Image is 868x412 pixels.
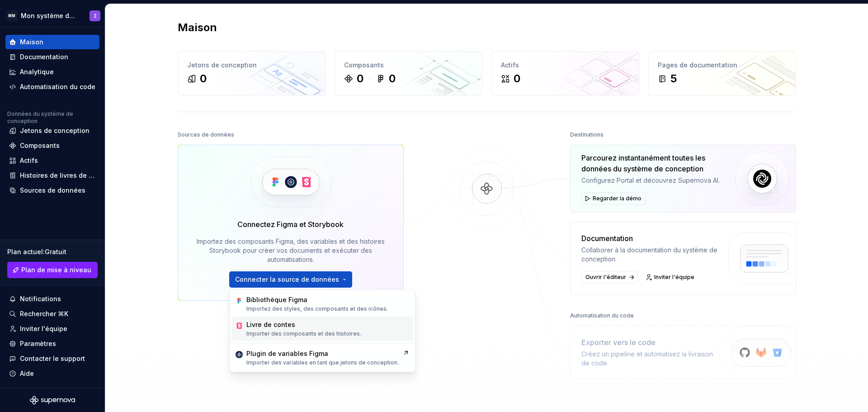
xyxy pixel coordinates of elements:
a: Analytique [5,65,99,79]
a: Sources de données [5,183,99,198]
font: Inviter l'équipe [20,325,67,332]
a: Composants00 [335,51,482,95]
font: Automatisation du code [570,312,634,319]
font: Plan actuel [7,248,43,256]
font: Composants [344,61,384,69]
font: 5 [670,72,677,85]
button: MMMon système de conceptionZ [2,6,103,25]
font: Maison [20,38,43,46]
font: Mon système de conception [21,12,111,19]
a: Paramètres [5,336,99,351]
font: Actifs [501,61,519,69]
font: Importer des variables en tant que jetons de conception. [246,359,399,366]
a: Jetons de conception0 [178,51,325,95]
button: Rechercher ⌘K [5,307,99,321]
font: Livre de contes [246,321,295,328]
button: Notifications [5,292,99,306]
button: Regarder la démo [581,192,646,205]
font: Contacter le support [20,355,85,362]
font: Jetons de conception [20,127,90,134]
a: Maison [5,35,99,49]
font: Importez des composants Figma, des variables et des histoires Storybook pour créer vos documents ... [197,237,385,263]
font: Importer des composants et des histoires. [246,330,361,337]
font: Exporter vers le code [581,338,656,347]
a: Inviter l'équipe [5,322,99,336]
font: Parcourez instantanément toutes les données du système de conception [581,153,705,173]
font: Configurez Portal et découvrez Supernova AI. [581,176,720,184]
font: Notifications [20,295,61,303]
font: Destinations [570,131,604,138]
font: Connectez Figma et Storybook [237,220,344,229]
font: Créez un pipeline et automatisez la livraison de code. [581,350,713,367]
font: Actifs [20,156,38,164]
font: Collaborer à la documentation du système de conception. [581,246,717,263]
a: Inviter l'équipe [643,271,698,284]
svg: Logo Supernova [30,396,75,405]
font: Aide [20,369,34,377]
font: 0 [389,72,396,85]
a: Jetons de conception [5,123,99,138]
font: Documentation [20,53,68,61]
font: Automatisation du code [20,83,95,90]
button: Contacter le support [5,351,99,366]
font: Documentation [581,234,633,243]
font: Analytique [20,68,54,76]
font: Gratuit [45,248,66,256]
font: Jetons de conception [187,61,257,69]
a: Automatisation du code [5,80,99,94]
font: Regarder la démo [593,195,642,202]
font: Z [94,13,97,19]
button: Aide [5,366,99,381]
font: Sources de données [20,186,85,194]
a: Documentation [5,50,99,64]
font: Pages de documentation [658,61,737,69]
font: Plan de mise à niveau [21,266,91,274]
font: Connecter la source de données [235,275,339,283]
font: Sources de données [178,131,234,138]
button: Plan de mise à niveau [7,262,98,278]
button: Connecter la source de données [229,271,352,288]
font: Inviter l'équipe [654,274,694,280]
font: Rechercher ⌘K [20,310,68,317]
font: : [43,248,45,256]
font: Histoires de livres de contes [20,171,110,179]
font: Importez des styles, des composants et des icônes. [246,305,388,312]
font: Ouvrir l'éditeur [585,274,626,280]
a: Composants [5,138,99,153]
font: Maison [178,21,217,34]
font: 0 [200,72,207,85]
font: Paramètres [20,340,56,347]
font: 0 [357,72,363,85]
a: Ouvrir l'éditeur [581,271,637,284]
font: Composants [20,142,60,149]
a: Actifs [5,153,99,168]
a: Pages de documentation5 [648,51,796,95]
a: Histoires de livres de contes [5,168,99,183]
font: MM [8,14,15,18]
a: Actifs0 [491,51,639,95]
font: 0 [514,72,520,85]
font: Plugin de variables Figma [246,350,328,357]
font: Données du système de conception [7,110,73,124]
font: Bibliothèque Figma [246,296,307,303]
